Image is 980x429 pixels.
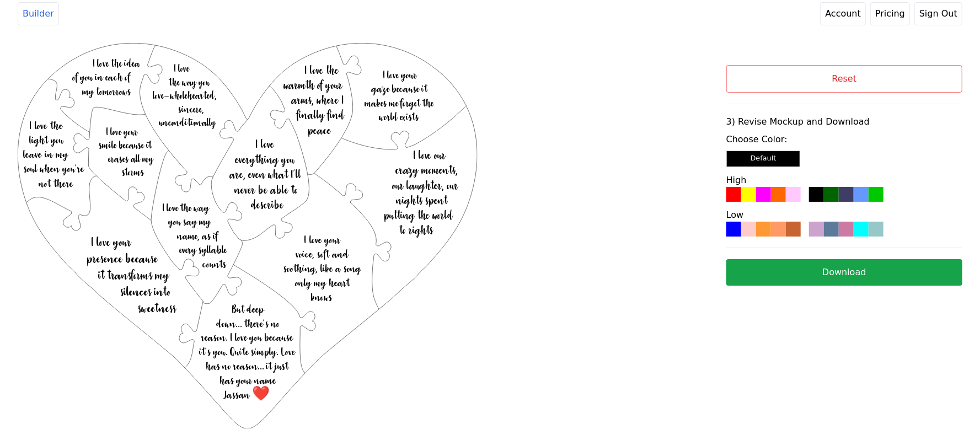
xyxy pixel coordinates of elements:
text: I love the [304,63,339,78]
a: Builder [18,2,59,25]
text: my tomorrows [82,84,131,98]
text: putting the world [384,208,454,223]
text: peace [308,123,331,138]
text: I love [174,62,190,75]
text: Jassan ❤️ [223,385,270,402]
label: High [726,175,747,185]
text: world exists [379,110,420,124]
button: Sign Out [914,2,962,25]
text: storms [122,165,144,179]
text: describe [251,197,284,212]
text: unconditionally [159,116,217,129]
text: sweetness [138,299,177,317]
text: has no reason... it just [206,359,290,373]
text: are, even what I'll [229,167,302,182]
text: But deep [232,302,265,316]
text: I love your [106,125,138,138]
text: warmth of your [284,78,344,93]
text: name, as if [177,229,219,243]
text: gaze because it [372,82,429,95]
text: to rights [399,223,433,238]
text: light you [29,132,64,147]
text: silences into [120,283,170,300]
text: soul when you're [24,162,85,176]
text: finally find [296,108,345,122]
text: reason. I love you because [201,331,294,345]
text: it transforms my [98,266,170,283]
text: erases all my [108,152,154,165]
text: counts [202,257,227,271]
text: makes me forget the [365,96,435,110]
text: presence because [87,250,158,267]
text: I love our [413,148,447,163]
text: everything you [235,152,295,167]
text: I love [255,136,275,152]
text: down... there's no [216,317,280,330]
text: love—wholehearted, [153,89,217,102]
text: smile because it [99,138,152,152]
text: I love your [304,233,341,248]
text: I love the idea [93,56,141,70]
text: I love your [383,68,417,82]
text: you say my [168,214,211,228]
text: every syllable [180,243,228,257]
text: voice, soft and [296,247,349,262]
text: I love the way [162,201,210,214]
text: crazy moments, [396,163,458,178]
label: Choose Color: [726,133,962,146]
text: not there [39,176,74,191]
text: it's you. Quite simply. Love [200,345,297,359]
text: leave in my [23,147,69,162]
text: sincere, [179,103,205,116]
text: has your name [219,373,277,387]
text: nights spent [396,193,448,208]
button: Reset [726,65,962,93]
a: Pricing [870,2,910,25]
text: the way you [168,76,210,89]
text: soothing, like a song [283,261,362,276]
text: I love the [29,118,63,133]
text: of you in each of [73,71,132,84]
text: I love your [91,233,132,250]
text: arms, where I [291,93,344,108]
label: Low [726,210,744,220]
text: knows [311,290,333,305]
text: only my heart [295,276,350,291]
text: never be able to [234,182,298,197]
button: Download [726,259,962,286]
text: our laughter, our [393,178,459,193]
a: Account [820,2,866,25]
small: Default [751,154,776,162]
label: 3) Revise Mockup and Download [726,115,962,128]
